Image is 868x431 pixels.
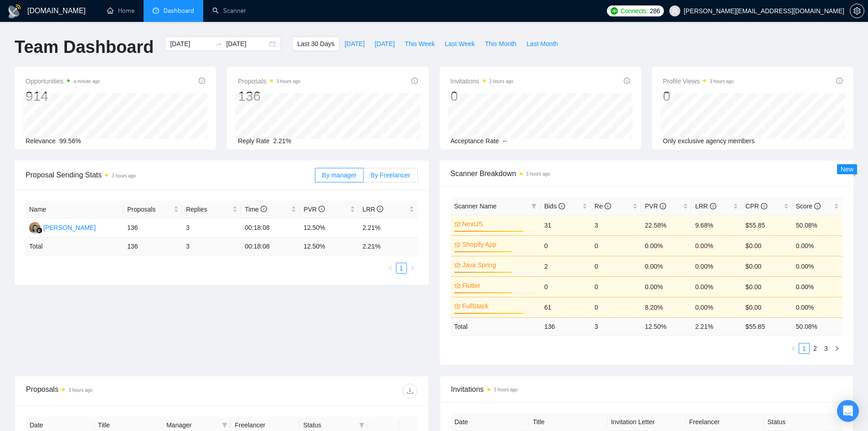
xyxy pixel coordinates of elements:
[692,256,742,276] td: 0.00%
[375,39,395,49] span: [DATE]
[318,206,325,212] span: info-circle
[641,256,691,276] td: 0.00%
[359,422,365,428] span: filter
[480,36,521,51] button: This Month
[370,36,400,51] button: [DATE]
[238,137,269,145] span: Reply Rate
[440,36,480,51] button: Last Week
[540,276,591,297] td: 0
[212,7,246,15] a: searchScanner
[695,203,716,210] span: LRR
[297,39,334,49] span: Last 30 Days
[388,265,393,271] span: left
[641,317,691,335] td: 12.50 %
[29,222,41,234] img: ES
[26,137,56,145] span: Relevance
[745,203,767,210] span: CPR
[153,7,159,14] span: dashboard
[540,297,591,317] td: 61
[645,203,666,210] span: PVR
[182,201,241,218] th: Replies
[788,343,799,354] button: left
[792,297,842,317] td: 0.00%
[692,276,742,297] td: 0.00%
[123,238,182,255] td: 136
[814,203,821,209] span: info-circle
[403,387,417,395] span: download
[59,137,81,145] span: 99.56%
[832,343,842,354] button: right
[292,36,339,51] button: Last 30 Days
[540,235,591,256] td: 0
[799,343,810,354] li: 1
[621,6,648,16] span: Connects:
[241,238,300,255] td: 00:18:08
[742,215,792,235] td: $55.85
[792,256,842,276] td: 0.00%
[451,413,529,431] th: Date
[591,256,641,276] td: 0
[591,297,641,317] td: 0
[462,301,535,311] a: FullStack
[540,215,591,235] td: 31
[182,238,241,255] td: 3
[451,137,499,145] span: Acceptance Rate
[199,78,205,84] span: info-circle
[850,7,864,15] span: setting
[544,203,565,210] span: Bids
[641,235,691,256] td: 0.00%
[396,263,407,274] li: 1
[238,88,300,105] div: 136
[462,219,535,229] a: NextJS
[742,317,792,335] td: $ 55.85
[303,206,325,213] span: PVR
[692,235,742,256] td: 0.00%
[403,384,417,398] button: download
[359,238,417,255] td: 2.21 %
[796,203,821,210] span: Score
[526,171,550,177] time: 3 hours ago
[485,39,516,49] span: This Month
[821,343,832,354] li: 3
[526,39,558,49] span: Last Month
[591,215,641,235] td: 3
[454,303,461,309] span: crown
[742,276,792,297] td: $0.00
[300,218,359,238] td: 12.50%
[73,79,100,84] time: a minute ago
[300,238,359,255] td: 12.50 %
[624,78,630,84] span: info-circle
[660,203,666,209] span: info-circle
[821,343,831,353] a: 3
[451,88,514,105] div: 0
[607,413,686,431] th: Invitation Letter
[503,137,507,145] span: --
[29,223,96,231] a: ES[PERSON_NAME]
[407,263,418,274] button: right
[692,215,742,235] td: 9.68%
[692,317,742,335] td: 2.21 %
[400,36,440,51] button: This Week
[123,201,182,218] th: Proposals
[605,203,611,209] span: info-circle
[692,297,742,317] td: 0.00%
[663,76,734,87] span: Profile Views
[451,317,541,335] td: Total
[127,204,172,214] span: Proposals
[303,420,355,430] span: Status
[836,78,842,84] span: info-circle
[273,137,292,145] span: 2.21%
[791,346,796,351] span: left
[451,384,842,395] span: Invitations
[222,422,227,428] span: filter
[445,39,475,49] span: Last Week
[385,263,396,274] li: Previous Page
[531,203,537,209] span: filter
[641,297,691,317] td: 8.20%
[344,39,365,49] span: [DATE]
[377,206,383,212] span: info-circle
[112,173,136,178] time: 3 hours ago
[810,343,821,354] li: 2
[370,171,410,179] span: By Freelancer
[186,204,231,214] span: Replies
